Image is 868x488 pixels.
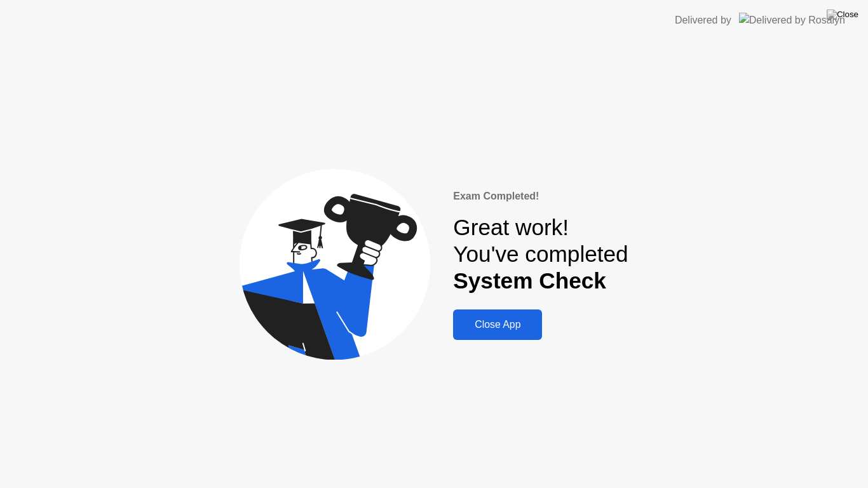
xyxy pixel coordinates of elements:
button: Close App [453,309,542,340]
div: Close App [457,319,538,330]
b: System Check [453,268,606,293]
div: Exam Completed! [453,189,628,204]
div: Great work! You've completed [453,214,628,295]
div: Delivered by [675,13,731,28]
img: Close [827,10,858,20]
img: Delivered by Rosalyn [739,13,845,27]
